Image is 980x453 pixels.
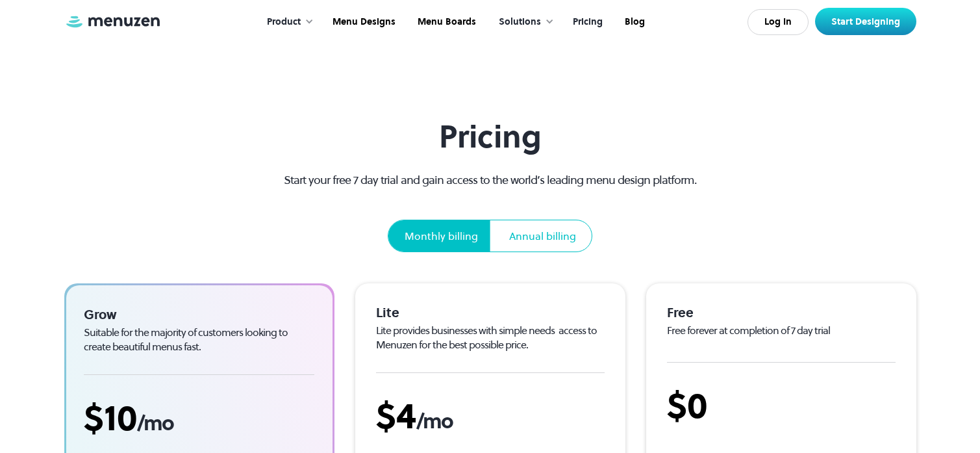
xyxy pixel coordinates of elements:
[486,2,560,42] div: Solutions
[254,2,320,42] div: Product
[748,9,809,35] a: Log In
[260,171,720,188] p: Start your free 7 day trial and gain access to the world’s leading menu design platform.
[376,304,605,321] div: Lite
[84,326,315,354] div: Suitable for the majority of customers looking to create beautiful menus fast.
[499,15,541,29] div: Solutions
[667,324,896,338] div: Free forever at completion of 7 day trial
[104,393,137,443] span: 10
[320,2,405,42] a: Menu Designs
[560,2,612,42] a: Pricing
[84,396,315,439] div: $
[416,407,453,435] span: /mo
[405,228,478,244] div: Monthly billing
[667,304,896,321] div: Free
[815,8,916,35] a: Start Designing
[260,118,720,155] h1: Pricing
[405,2,486,42] a: Menu Boards
[84,306,315,323] div: Grow
[267,15,301,29] div: Product
[612,2,655,42] a: Blog
[376,394,605,437] div: $
[396,391,416,441] span: 4
[667,383,896,427] div: $0
[137,409,173,437] span: /mo
[509,228,576,244] div: Annual billing
[376,324,605,352] div: Lite provides businesses with simple needs access to Menuzen for the best possible price.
